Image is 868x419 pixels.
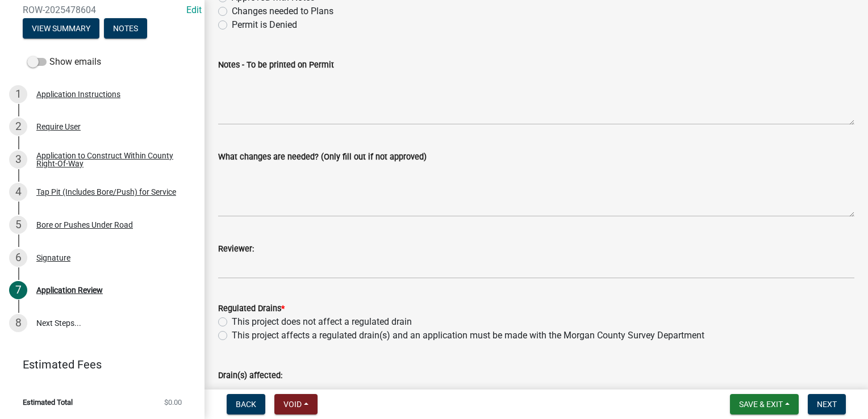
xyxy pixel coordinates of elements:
button: Save & Exit [730,394,799,414]
div: Bore or Pushes Under Road [36,221,133,229]
span: Save & Exit [739,400,783,409]
div: 6 [9,249,27,267]
label: This project affects a regulated drain(s) and an application must be made with the Morgan County ... [232,329,704,342]
label: What changes are needed? (Only fill out if not approved) [218,153,427,161]
div: 8 [9,314,27,332]
div: Require User [36,123,81,131]
label: Regulated Drains [218,305,285,313]
button: Notes [104,18,147,39]
span: Next [817,400,837,409]
div: Application Instructions [36,90,120,98]
wm-modal-confirm: Summary [23,24,99,33]
div: 7 [9,281,27,299]
div: 2 [9,118,27,136]
button: Next [808,394,846,414]
button: Void [274,394,318,414]
label: Permit is Denied [232,18,297,32]
button: Back [227,394,265,414]
div: Tap Pit (Includes Bore/Push) for Service [36,188,176,196]
label: Drain(s) affected: [218,372,282,380]
div: Signature [36,254,70,262]
label: This project does not affect a regulated drain [232,315,412,329]
div: Application to Construct Within County Right-Of-Way [36,152,186,167]
span: Back [236,400,256,409]
label: Show emails [27,55,101,69]
span: ROW-2025478604 [23,5,182,15]
span: Void [283,400,302,409]
span: $0.00 [164,399,182,406]
button: View Summary [23,18,99,39]
div: Application Review [36,286,103,294]
div: 4 [9,183,27,201]
a: Edit [186,5,202,15]
div: 5 [9,216,27,234]
span: Estimated Total [23,399,73,406]
div: 1 [9,85,27,103]
wm-modal-confirm: Edit Application Number [186,5,202,15]
wm-modal-confirm: Notes [104,24,147,33]
div: 3 [9,150,27,169]
label: Notes - To be printed on Permit [218,61,334,69]
label: Changes needed to Plans [232,5,333,18]
a: Estimated Fees [9,353,186,376]
label: Reviewer: [218,245,254,253]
